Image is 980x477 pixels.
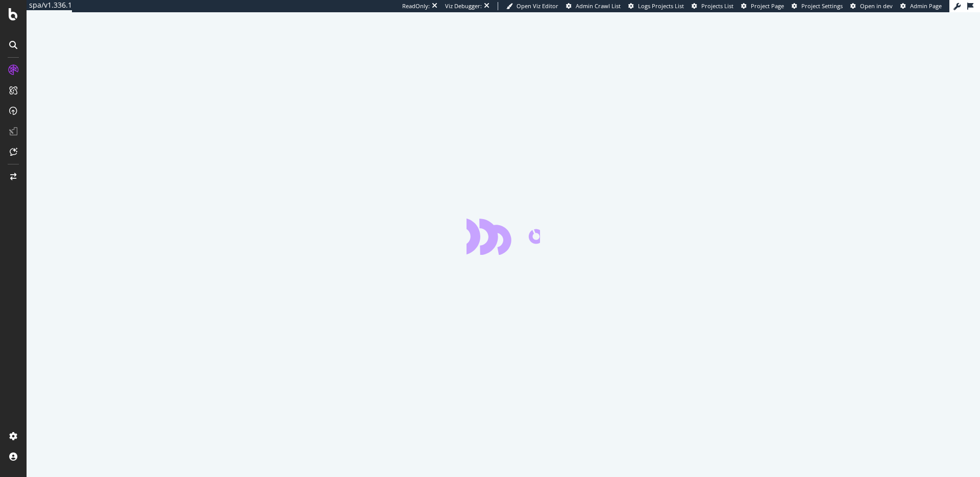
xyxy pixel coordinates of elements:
[900,2,942,10] a: Admin Page
[741,2,784,10] a: Project Page
[628,2,684,10] a: Logs Projects List
[445,2,482,10] div: Viz Debugger:
[692,2,733,10] a: Projects List
[792,2,843,10] a: Project Settings
[910,2,942,10] span: Admin Page
[701,2,733,10] span: Projects List
[751,2,784,10] span: Project Page
[850,2,893,10] a: Open in dev
[566,2,621,10] a: Admin Crawl List
[860,2,893,10] span: Open in dev
[402,2,430,10] div: ReadOnly:
[517,2,558,10] span: Open Viz Editor
[506,2,558,10] a: Open Viz Editor
[576,2,621,10] span: Admin Crawl List
[638,2,684,10] span: Logs Projects List
[801,2,843,10] span: Project Settings
[467,218,540,255] div: animation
